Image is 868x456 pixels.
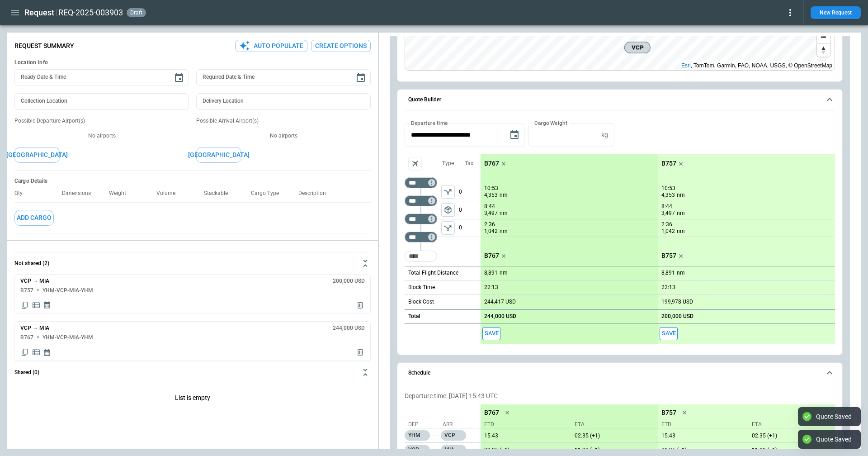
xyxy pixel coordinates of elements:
div: scrollable content [481,154,835,344]
span: Type of sector [441,203,455,217]
span: Aircraft selection [408,157,422,171]
p: 22:13 [661,284,675,291]
h6: VCP → MIA [20,325,49,331]
span: Type of sector [441,221,455,235]
span: Copy quote content [20,348,29,357]
p: VCP [441,430,466,441]
p: nm [500,209,508,217]
p: Arr [443,421,474,428]
h6: Location Info [14,59,371,66]
p: MIA [441,445,466,455]
p: ETD [484,421,567,428]
button: Save [660,327,678,340]
span: Copy quote content [20,301,29,310]
h6: Total [408,313,420,319]
button: left aligned [441,221,455,235]
h2: REQ-2025-003903 [58,7,123,18]
p: 0 [459,219,481,237]
p: 10:53 [661,185,675,192]
span: VCP [628,43,646,52]
button: left aligned [441,203,455,217]
p: Possible Departure Airport(s) [14,117,189,125]
h6: Schedule [408,370,430,376]
h1: Request [24,7,54,18]
p: ETD [661,421,745,428]
button: Reset bearing to north [817,43,830,57]
button: Save [482,327,500,340]
p: Taxi [465,160,475,167]
p: 23/09/2025 [658,432,745,439]
p: nm [677,191,685,199]
p: nm [677,269,685,277]
div: Quote Saved [816,413,852,421]
p: 22:13 [484,284,498,291]
div: Too short [405,232,437,242]
button: left aligned [441,185,455,199]
p: Stackable [204,190,235,197]
p: Possible Arrival Airport(s) [196,117,371,125]
button: Quote Builder [405,90,835,110]
h6: Shared (0) [14,370,39,375]
h6: YHM-VCP-MIA-YHM [42,335,93,341]
p: nm [500,191,508,199]
p: ETA [571,421,654,428]
span: Display quote schedule [43,348,51,357]
p: 8:44 [661,203,672,210]
p: VCP [405,445,430,455]
button: New Request [811,6,861,19]
p: 4,353 [661,191,675,199]
button: Create Options [311,40,371,52]
div: Too short [405,214,437,224]
p: List is empty [14,383,371,415]
span: Save this aircraft quote and copy details to clipboard [660,327,678,340]
p: nm [500,269,508,277]
p: Cargo Type [251,190,286,197]
p: 24/09/2025 [571,432,658,439]
p: YHM [405,430,430,441]
p: B757 [661,252,676,260]
button: Choose date, selected date is Sep 23, 2025 [505,126,524,144]
div: Not shared (2) [14,274,371,361]
p: 1,042 [661,228,675,235]
h6: B757 [20,288,33,294]
p: 2:36 [484,221,495,228]
p: 8,891 [484,270,498,276]
p: 24/09/2025 [481,447,567,454]
p: Total Flight Distance [408,269,458,277]
p: 10:53 [484,185,498,192]
button: Not shared (2) [14,252,371,274]
p: Dimensions [62,190,98,197]
p: 24/09/2025 [748,432,835,439]
span: Type of sector [441,185,455,199]
div: Quote Builder [405,123,835,344]
p: 24/09/2025 [571,447,658,454]
div: Too short [405,251,437,261]
span: package_2 [443,205,453,214]
p: B767 [484,160,499,167]
span: Display detailed quote content [32,301,41,310]
span: draft [128,9,144,16]
h6: B767 [20,335,33,341]
p: 200,000 USD [661,313,693,320]
h6: Cargo Details [14,178,371,185]
p: 244,000 USD [484,313,516,320]
p: Dep [408,421,440,428]
p: 3,497 [661,209,675,217]
p: 24/09/2025 [748,447,835,454]
p: No airports [196,132,371,140]
div: Too short [405,177,437,188]
div: Too short [405,195,437,206]
p: Type [442,160,454,167]
button: [GEOGRAPHIC_DATA] [196,147,241,163]
p: Block Time [408,284,435,291]
span: Display quote schedule [43,301,51,310]
h6: Quote Builder [408,97,441,103]
button: Choose date [352,69,370,87]
p: B767 [484,409,499,417]
p: 3,497 [484,209,498,217]
p: 1,042 [484,228,498,235]
span: Save this aircraft quote and copy details to clipboard [482,327,500,340]
h6: YHM-VCP-MIA-YHM [42,288,93,294]
button: Add Cargo [14,210,54,226]
p: ETA [748,421,831,428]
